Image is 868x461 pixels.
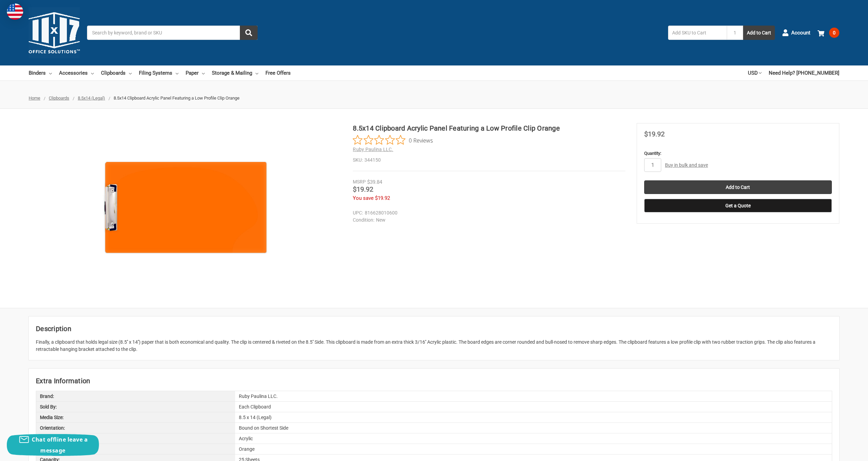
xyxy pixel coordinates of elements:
div: Brand: [36,391,235,401]
div: Each Clipboard [235,402,832,412]
div: Acrylic [235,433,832,444]
div: Orange [235,444,832,454]
img: duty and tax information for United States [7,3,23,20]
span: You save [353,195,374,201]
a: Binders [29,65,52,80]
span: $19.92 [644,130,665,138]
a: Account [782,24,810,42]
dt: SKU: [353,157,363,164]
input: Add SKU to Cart [668,26,727,40]
span: $19.92 [353,185,373,193]
dd: 344150 [353,157,625,164]
label: Quantity: [644,150,832,157]
div: Media Size: [36,412,235,422]
input: Search by keyword, brand or SKU [87,26,258,40]
span: $39.84 [367,179,382,185]
span: Chat offline leave a message [32,436,88,454]
div: Ruby Paulina LLC. [235,391,832,401]
a: Paper [186,65,205,80]
div: Sold By: [36,402,235,412]
span: $19.92 [375,195,390,201]
a: Home [29,95,40,101]
button: Get a Quote [644,199,832,212]
span: 8.5x14 Clipboard Acrylic Panel Featuring a Low Profile Clip Orange [114,95,240,101]
a: 8.5x14 (Legal) [78,95,105,101]
span: Account [791,29,810,37]
a: Storage & Mailing [212,65,258,80]
span: 0 Reviews [409,135,433,145]
div: Bound on Shortest Side [235,423,832,433]
dt: UPC: [353,209,363,217]
h2: Extra Information [36,376,832,386]
div: Finally, a clipboard that holds legal size (8.5'' x 14'') paper that is both economical and quali... [36,339,832,353]
dd: 816628010600 [353,209,622,217]
dd: New [353,217,622,224]
button: Add to Cart [743,26,775,40]
input: Add to Cart [644,180,832,194]
button: Rated 0 out of 5 stars from 0 reviews. Jump to reviews. [353,135,433,145]
a: Filing Systems [139,65,178,80]
a: Need Help? [PHONE_NUMBER] [769,65,839,80]
a: Ruby Paulina LLC. [353,147,393,152]
div: 8.5 x 14 (Legal) [235,412,832,422]
img: 11x17.com [29,7,80,58]
span: 0 [829,28,839,38]
h1: 8.5x14 Clipboard Acrylic Panel Featuring a Low Profile Clip Orange [353,123,625,133]
a: USD [748,65,762,80]
a: Buy in bulk and save [665,162,708,168]
h2: Description [36,324,832,334]
button: Chat offline leave a message [7,434,99,456]
a: Clipboards [101,65,132,80]
a: Clipboards [49,95,69,101]
a: 0 [818,24,839,42]
div: MSRP [353,178,366,185]
div: Panel Type: [36,433,235,444]
img: 8.5x14 Clipboard Acrylic Panel Featuring a Low Profile Clip Orange [100,123,271,294]
div: Color: [36,444,235,454]
dt: Condition: [353,217,374,224]
a: Accessories [59,65,94,80]
a: Free Offers [265,65,291,80]
div: Orientation: [36,423,235,433]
